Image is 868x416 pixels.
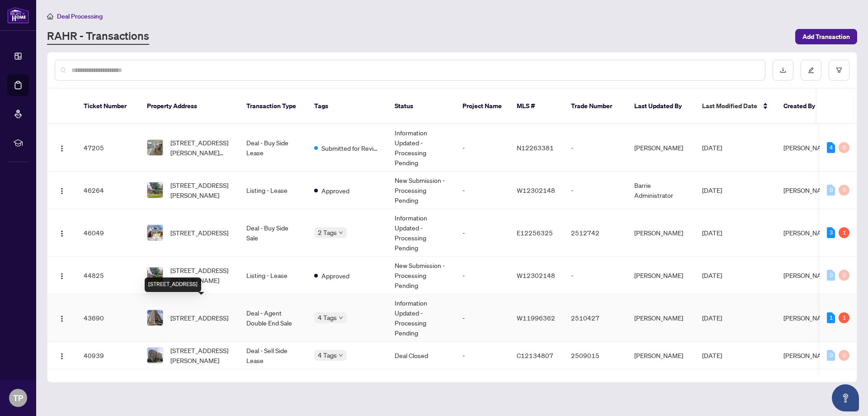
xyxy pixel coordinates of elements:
td: 46049 [76,209,140,257]
button: Logo [55,183,69,197]
td: 46264 [76,172,140,209]
span: filter [836,67,842,73]
div: 1 [839,312,849,323]
span: [DATE] [702,143,722,152]
span: N12263381 [517,143,554,152]
td: [PERSON_NAME] [627,209,695,257]
span: Submitted for Review [321,143,380,153]
div: 3 [827,227,835,238]
span: Last Modified Date [702,101,757,111]
span: Add Transaction [802,29,850,44]
span: [PERSON_NAME] [783,229,832,237]
span: E12256325 [517,229,553,237]
span: W12302148 [517,271,555,279]
div: [STREET_ADDRESS] [145,277,201,292]
td: New Submission - Processing Pending [387,257,455,294]
td: Information Updated - Processing Pending [387,124,455,172]
button: Open asap [832,384,859,411]
span: home [47,13,53,19]
span: Deal Processing [57,12,103,20]
span: [STREET_ADDRESS] [170,313,228,323]
td: [PERSON_NAME] [627,124,695,172]
td: [PERSON_NAME] [627,257,695,294]
div: 0 [839,350,849,361]
td: Deal - Buy Side Lease [239,124,307,172]
span: W12302148 [517,186,555,194]
span: edit [808,67,814,73]
span: down [339,316,343,320]
span: [STREET_ADDRESS][PERSON_NAME] [170,180,232,200]
td: 47205 [76,124,140,172]
div: 0 [827,350,835,361]
td: - [564,257,627,294]
th: Tags [307,89,387,124]
th: Status [387,89,455,124]
td: - [455,209,509,257]
span: 4 Tags [318,312,337,323]
span: Approved [321,186,349,196]
span: download [780,67,786,73]
img: thumbnail-img [147,268,163,283]
span: [DATE] [702,186,722,194]
div: 0 [827,270,835,281]
th: Ticket Number [76,89,140,124]
th: Transaction Type [239,89,307,124]
td: - [564,172,627,209]
span: [DATE] [702,314,722,322]
span: [PERSON_NAME] [783,314,832,322]
img: Logo [58,315,66,322]
img: thumbnail-img [147,310,163,325]
th: Last Modified Date [695,89,776,124]
button: edit [801,60,821,81]
img: Logo [58,273,66,280]
td: - [455,124,509,172]
button: Logo [55,140,69,155]
span: [PERSON_NAME] [783,186,832,194]
td: Listing - Lease [239,172,307,209]
th: MLS # [509,89,564,124]
td: - [564,124,627,172]
td: Deal Closed [387,342,455,369]
span: [PERSON_NAME] [783,271,832,279]
span: [PERSON_NAME] [783,143,832,152]
button: download [773,60,793,81]
td: Information Updated - Processing Pending [387,209,455,257]
button: Add Transaction [795,29,857,44]
button: Logo [55,348,69,363]
img: logo [7,7,29,24]
th: Property Address [140,89,239,124]
th: Project Name [455,89,509,124]
img: thumbnail-img [147,225,163,240]
td: 2512742 [564,209,627,257]
th: Created By [776,89,830,124]
td: [PERSON_NAME] [627,294,695,342]
td: 2510427 [564,294,627,342]
button: Logo [55,268,69,282]
td: - [455,342,509,369]
div: 0 [839,142,849,153]
span: TP [13,392,23,404]
td: Barrie Administrator [627,172,695,209]
div: 0 [839,185,849,196]
button: filter [829,60,849,81]
td: New Submission - Processing Pending [387,172,455,209]
img: Logo [58,353,66,360]
img: thumbnail-img [147,348,163,363]
div: 4 [827,142,835,153]
span: [DATE] [702,351,722,359]
img: thumbnail-img [147,182,163,198]
img: Logo [58,187,66,195]
span: 4 Tags [318,350,337,360]
div: 1 [827,312,835,323]
td: Deal - Buy Side Sale [239,209,307,257]
td: - [455,294,509,342]
span: [DATE] [702,229,722,237]
img: Logo [58,145,66,152]
button: Logo [55,225,69,240]
td: - [455,172,509,209]
span: [STREET_ADDRESS][PERSON_NAME][PERSON_NAME] [170,138,232,158]
span: [STREET_ADDRESS][PERSON_NAME] [170,265,232,285]
span: C12134807 [517,351,553,359]
td: - [455,257,509,294]
td: Deal - Sell Side Lease [239,342,307,369]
